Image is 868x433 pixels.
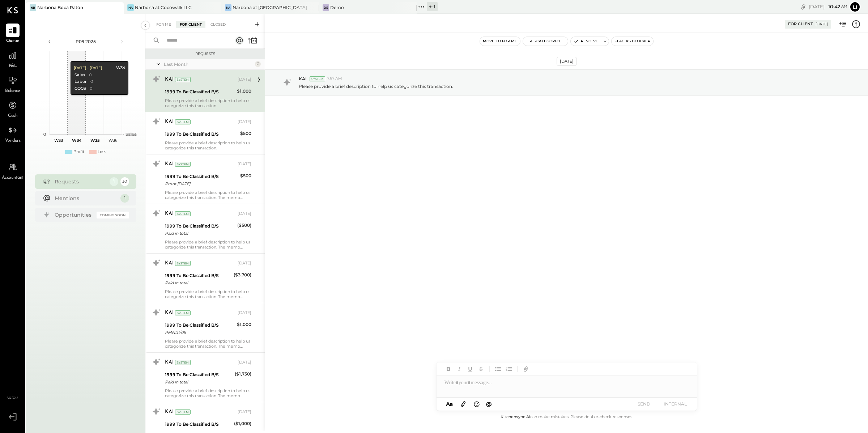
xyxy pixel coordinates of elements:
div: 1999 To Be Classified B/S [165,272,231,279]
div: Narbona at Cocowalk LLC [135,4,192,10]
div: [DATE] [809,3,847,10]
span: Cash [8,113,17,119]
div: + -1 [427,2,438,11]
button: SEND [630,399,659,409]
span: 7:57 AM [327,76,342,82]
div: COGS [74,86,86,92]
div: 0 [89,72,91,78]
div: ($1,750) [235,370,251,378]
div: System [310,76,325,81]
button: INTERNAL [661,399,690,409]
div: 1999 To Be Classified B/S [165,173,238,180]
div: PMNt11/06 [165,329,235,336]
div: KAI [165,408,174,416]
div: 1999 To Be Classified B/S [165,421,232,428]
text: W34 [72,138,82,143]
text: W33 [54,138,63,143]
div: W34 [116,65,125,71]
div: ($500) [237,222,251,229]
div: 1 [110,177,118,186]
button: Add URL [521,364,531,374]
div: Loss [98,149,106,155]
div: Requests [55,178,106,185]
div: KAI [165,76,174,83]
div: Coming Soon [97,212,129,218]
div: $500 [240,172,251,179]
button: Ordered List [504,364,514,374]
div: Paid in total [165,279,231,286]
div: [DATE] [238,360,251,365]
div: 0 [90,79,93,85]
div: 1 [120,194,129,203]
div: Please provide a brief description to help us categorize this transaction. The memo might be help... [165,289,251,299]
button: Li [849,1,861,13]
div: Please provide a brief description to help us categorize this transaction. The memo might be help... [165,190,251,200]
button: Strikethrough [476,364,486,374]
div: $1,000 [237,88,251,95]
a: Queue [0,24,25,44]
div: Pmnt [DATE] [165,180,238,187]
div: $1,000 [237,321,251,328]
div: Demo [330,4,344,10]
button: Underline [465,364,475,374]
div: KAI [165,118,174,126]
div: Narbona at [GEOGRAPHIC_DATA] LLC [233,4,308,10]
text: W36 [108,138,117,143]
div: For Client [788,21,813,27]
div: Please provide a brief description to help us categorize this transaction. [165,140,251,150]
div: System [175,310,191,315]
div: 0 [89,86,92,92]
span: KAI [299,76,307,82]
div: ($1,000) [234,420,251,427]
span: @ [486,400,492,407]
div: System [175,119,191,124]
span: Accountant [2,175,24,181]
div: [DATE] [816,22,828,27]
div: [DATE] [557,57,577,66]
div: KAI [165,359,174,366]
div: $500 [240,130,251,137]
button: @ [484,399,494,408]
div: Narbona Boca Ratōn [37,4,83,10]
div: ($3,700) [234,271,251,279]
div: Last Month [164,61,253,67]
text: 0 [43,132,46,137]
div: KAI [165,161,174,168]
div: [DATE] [238,161,251,167]
div: KAI [165,260,174,267]
div: [DATE] [238,260,251,266]
div: Closed [207,21,229,28]
div: Sales [74,72,85,78]
div: Paid in total [165,230,235,237]
div: System [175,409,191,415]
span: Vendors [5,138,21,144]
div: KAI [165,210,174,217]
div: Requests [149,51,261,56]
span: Balance [5,88,20,94]
div: For Client [176,21,205,28]
div: 30 [120,177,129,186]
button: Unordered List [493,364,503,374]
div: 21 [255,61,261,67]
p: Please provide a brief description to help us categorize this transaction. [299,83,453,89]
div: KAI [165,309,174,317]
div: Please provide a brief description to help us categorize this transaction. The memo might be help... [165,388,251,398]
div: Mentions [55,195,117,202]
div: NB [30,4,36,11]
span: P&L [9,63,17,69]
button: Italic [455,364,464,374]
div: copy link [800,3,807,10]
div: Please provide a brief description to help us categorize this transaction. The memo might be help... [165,239,251,250]
div: 1999 To Be Classified B/S [165,131,238,138]
a: P&L [0,48,25,69]
button: Move to for me [480,37,520,46]
div: Please provide a brief description to help us categorize this transaction. [165,98,251,108]
button: Re-Categorize [523,37,568,46]
div: System [175,211,191,216]
div: System [175,162,191,167]
div: [DATE] - [DATE] [73,65,102,71]
text: Sales [125,132,136,137]
text: W35 [90,138,99,143]
div: Opportunities [55,211,93,218]
button: Resolve [571,37,601,46]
